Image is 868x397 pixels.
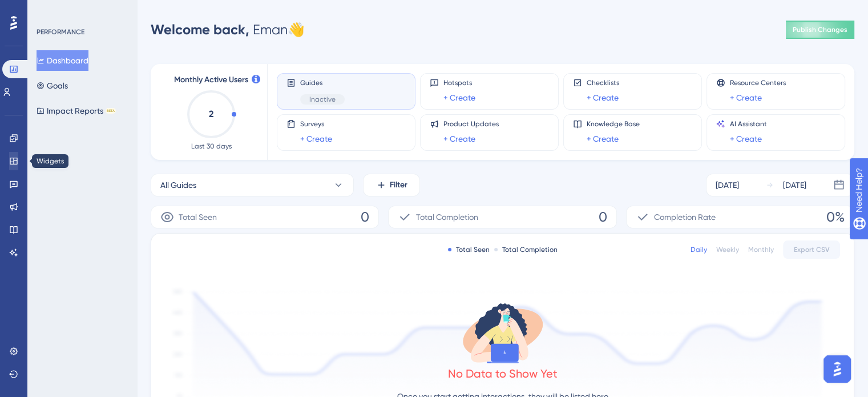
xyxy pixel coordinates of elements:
div: PERFORMANCE [37,27,84,37]
button: All Guides [151,174,354,197]
span: Total Seen [179,210,217,224]
a: + Create [300,132,332,146]
div: No Data to Show Yet [448,366,558,382]
span: Export CSV [794,245,830,254]
span: Total Completion [416,210,478,224]
span: 0 [361,208,369,226]
span: 0 [599,208,607,226]
button: Export CSV [783,240,840,259]
div: Eman 👋 [151,21,305,39]
a: + Create [587,91,619,105]
button: Dashboard [37,50,88,71]
a: + Create [730,132,762,146]
span: Publish Changes [793,25,847,34]
span: AI Assistant [730,119,767,129]
span: Surveys [300,119,332,129]
button: Filter [363,174,420,197]
span: Completion Rate [654,210,716,224]
span: Guides [300,78,345,87]
span: Hotspots [443,78,475,87]
span: Need Help? [27,3,71,17]
span: Product Updates [443,119,499,129]
a: + Create [587,132,619,146]
span: 0% [826,208,845,226]
span: All Guides [160,178,196,192]
button: Goals [37,75,68,96]
text: 2 [209,109,213,119]
span: Checklists [587,78,619,87]
span: Filter [390,178,407,192]
button: Publish Changes [786,21,854,39]
div: [DATE] [783,178,806,192]
div: Total Completion [494,245,558,254]
a: + Create [730,91,762,105]
span: Resource Centers [730,78,786,87]
iframe: UserGuiding AI Assistant Launcher [820,352,854,386]
div: [DATE] [716,178,739,192]
div: Total Seen [448,245,490,254]
a: + Create [443,91,475,105]
div: Monthly [748,245,774,254]
a: + Create [443,132,475,146]
span: Welcome back, [151,21,249,38]
span: Last 30 days [191,142,232,151]
div: Daily [691,245,707,254]
div: BETA [106,108,116,114]
span: Inactive [309,95,336,104]
span: Monthly Active Users [174,73,248,87]
button: Impact ReportsBETA [37,101,116,121]
span: Knowledge Base [587,119,640,129]
div: Weekly [716,245,739,254]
